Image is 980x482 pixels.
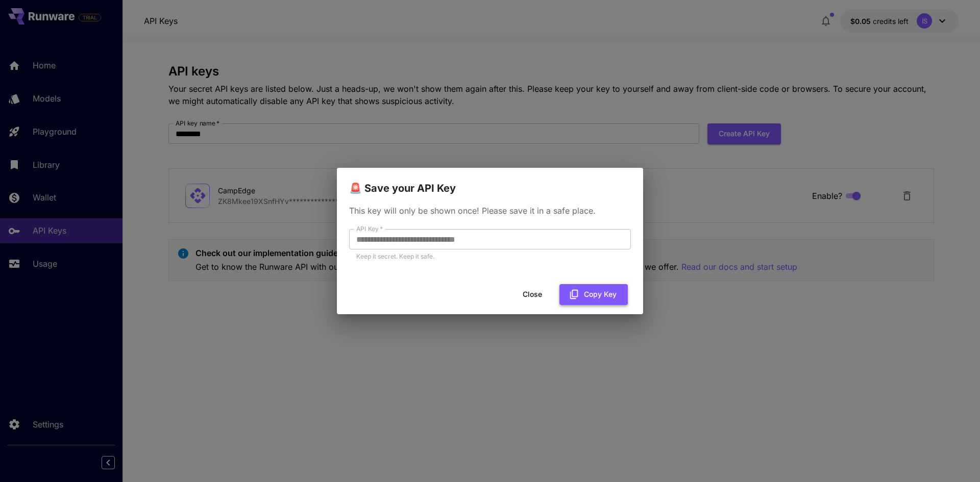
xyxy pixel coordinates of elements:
button: Copy Key [559,284,628,305]
h2: 🚨 Save your API Key [337,168,643,196]
p: Keep it secret. Keep it safe. [356,251,624,262]
label: API Key [356,224,383,233]
p: This key will only be shown once! Please save it in a safe place. [349,205,631,217]
button: Close [509,284,555,305]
